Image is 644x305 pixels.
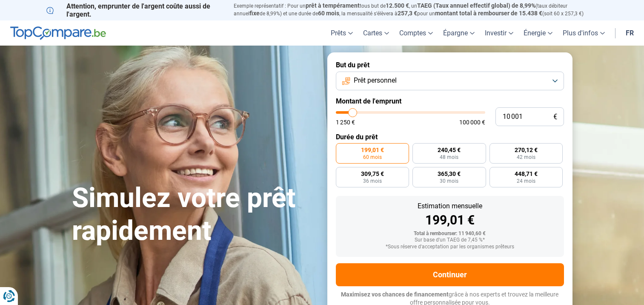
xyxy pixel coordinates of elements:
[438,20,480,46] a: Épargne
[480,20,518,46] a: Investir
[343,244,557,250] div: *Sous réserve d'acceptation par les organismes prêteurs
[343,237,557,243] div: Sur base d'un TAEG de 7,45 %*
[515,171,538,177] span: 448,71 €
[336,97,564,105] label: Montant de l'emprunt
[46,2,223,18] p: Attention, emprunter de l'argent coûte aussi de l'argent.
[363,178,382,184] span: 36 mois
[553,113,557,121] span: €
[517,178,535,184] span: 24 mois
[336,61,564,69] label: But du prêt
[438,171,461,177] span: 365,30 €
[343,231,557,237] div: Total à rembourser: 11 940,60 €
[517,155,535,160] span: 42 mois
[394,20,438,46] a: Comptes
[354,76,397,85] span: Prêt personnel
[440,178,458,184] span: 30 mois
[386,2,409,9] span: 12.500 €
[398,10,417,17] span: 257,3 €
[363,155,382,160] span: 60 mois
[318,10,339,17] span: 60 mois
[336,72,564,90] button: Prêt personnel
[343,214,557,227] div: 199,01 €
[10,26,106,40] img: TopCompare
[438,147,461,153] span: 240,45 €
[358,20,394,46] a: Cartes
[621,20,639,46] a: fr
[336,133,564,141] label: Durée du prêt
[440,155,458,160] span: 48 mois
[234,2,598,17] p: Exemple représentatif : Pour un tous but de , un (taux débiteur annuel de 8,99%) et une durée de ...
[435,10,542,17] span: montant total à rembourser de 15.438 €
[515,147,538,153] span: 270,12 €
[459,119,485,125] span: 100 000 €
[417,2,535,9] span: TAEG (Taux annuel effectif global) de 8,99%
[306,2,360,9] span: prêt à tempérament
[249,10,260,17] span: fixe
[361,147,384,153] span: 199,01 €
[518,20,558,46] a: Énergie
[336,263,564,286] button: Continuer
[343,203,557,210] div: Estimation mensuelle
[72,182,317,247] h1: Simulez votre prêt rapidement
[336,119,355,125] span: 1 250 €
[326,20,358,46] a: Prêts
[341,291,449,298] span: Maximisez vos chances de financement
[558,20,610,46] a: Plus d'infos
[361,171,384,177] span: 309,75 €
